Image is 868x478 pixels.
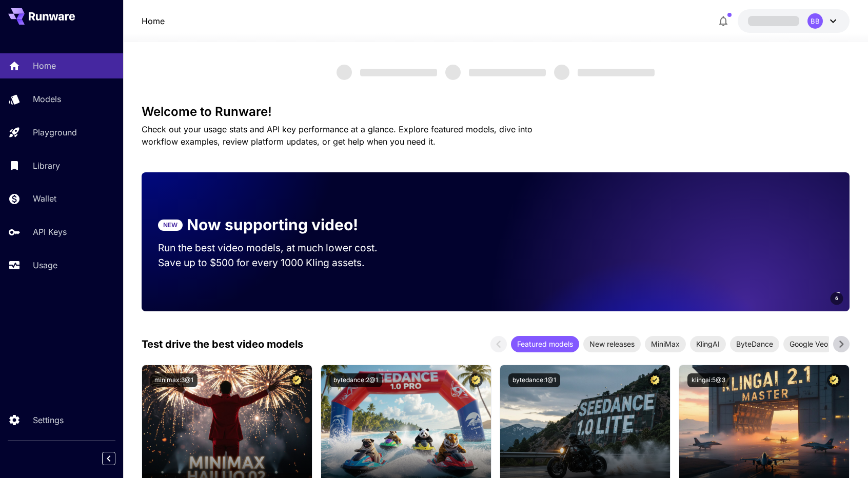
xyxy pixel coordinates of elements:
p: NEW [163,221,177,230]
p: Library [33,160,60,172]
button: BB [738,9,850,33]
p: API Keys [33,226,67,238]
button: bytedance:2@1 [329,373,382,387]
span: Check out your usage stats and API key performance at a glance. Explore featured models, dive int... [142,124,532,147]
p: Wallet [33,192,56,205]
h3: Welcome to Runware! [142,105,849,119]
span: New releases [583,338,641,349]
button: klingai:5@3 [687,373,729,387]
button: Certified Model – Vetted for best performance and includes a commercial license. [827,373,841,387]
div: ByteDance [730,336,779,352]
div: KlingAI [690,336,726,352]
div: Google Veo [783,336,834,352]
p: Test drive the best video models [142,336,303,352]
button: Collapse sidebar [102,452,115,465]
p: Usage [33,259,57,271]
p: Save up to $500 for every 1000 Kling assets. [158,255,397,270]
button: Certified Model – Vetted for best performance and includes a commercial license. [469,373,483,387]
a: Home [142,15,165,27]
span: Google Veo [783,338,834,349]
p: Settings [33,414,64,426]
p: Playground [33,126,77,138]
p: Now supporting video! [187,213,358,236]
span: 6 [835,294,838,302]
span: ByteDance [730,338,779,349]
nav: breadcrumb [142,15,165,27]
span: Featured models [511,338,579,349]
button: Certified Model – Vetted for best performance and includes a commercial license. [290,373,304,387]
div: Featured models [511,336,579,352]
p: Models [33,93,61,105]
button: bytedance:1@1 [508,373,560,387]
button: minimax:3@1 [150,373,198,387]
div: Collapse sidebar [110,449,123,468]
div: New releases [583,336,641,352]
p: Run the best video models, at much lower cost. [158,241,397,255]
div: MiniMax [645,336,686,352]
div: BB [807,13,823,29]
p: Home [33,59,56,72]
span: MiniMax [645,338,686,349]
span: KlingAI [690,338,726,349]
button: Certified Model – Vetted for best performance and includes a commercial license. [648,373,662,387]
